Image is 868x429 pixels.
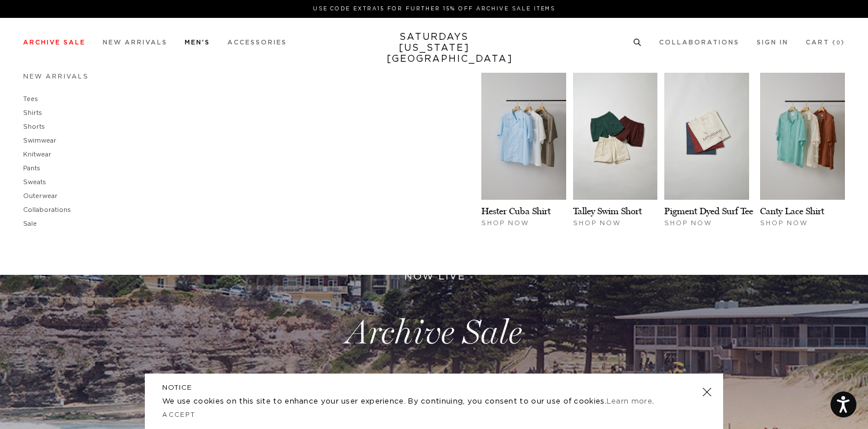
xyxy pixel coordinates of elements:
[23,221,37,227] a: Sale
[23,73,89,80] a: New Arrivals
[185,39,210,46] a: Men's
[664,206,753,217] a: Pigment Dyed Surf Tee
[836,40,841,46] small: 0
[28,5,840,13] p: Use Code EXTRA15 for Further 15% Off Archive Sale Items
[481,206,551,217] a: Hester Cuba Shirt
[659,39,739,46] a: Collaborations
[607,398,652,405] a: Learn more
[573,206,642,217] a: Talley Swim Short
[162,382,706,393] h5: NOTICE
[103,39,167,46] a: New Arrivals
[23,39,85,46] a: Archive Sale
[23,124,45,130] a: Shorts
[23,137,57,144] a: Swimwear
[23,151,51,158] a: Knitwear
[23,165,40,171] a: Pants
[23,193,58,199] a: Outerwear
[162,396,665,408] p: We use cookies on this site to enhance your user experience. By continuing, you consent to our us...
[23,110,42,116] a: Shirts
[227,39,287,46] a: Accessories
[760,206,824,217] a: Canty Lace Shirt
[806,39,845,46] a: Cart (0)
[162,412,196,418] a: Accept
[23,179,46,185] a: Sweats
[757,39,788,46] a: Sign In
[23,96,38,102] a: Tees
[387,32,482,65] a: SATURDAYS[US_STATE][GEOGRAPHIC_DATA]
[23,207,71,213] a: Collaborations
